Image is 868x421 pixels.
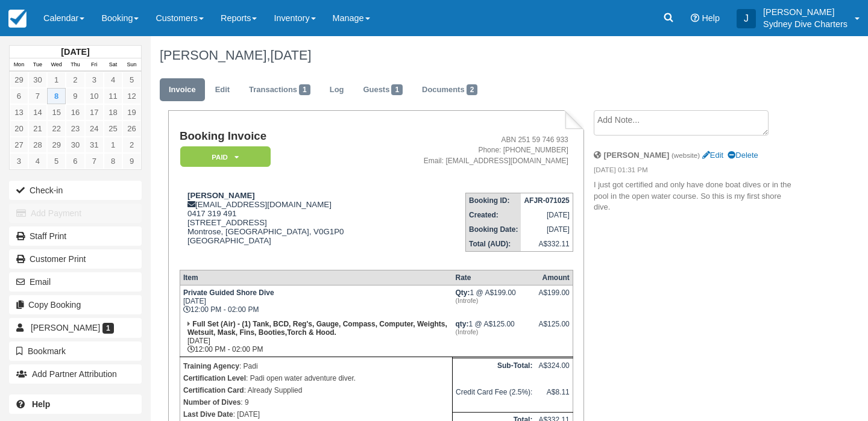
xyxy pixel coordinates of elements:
[85,120,104,137] a: 24
[66,120,84,137] a: 23
[104,88,122,104] a: 11
[28,58,47,72] th: Tue
[180,146,266,168] a: Paid
[66,58,84,72] th: Thu
[521,208,573,222] td: [DATE]
[104,153,122,169] a: 8
[9,341,142,361] button: Bookmark
[270,48,311,63] span: [DATE]
[183,372,449,384] p: : Padi open water adventure diver.
[32,399,50,409] b: Help
[9,226,142,246] a: Staff Print
[538,288,569,307] div: A$199.00
[453,358,536,385] th: Sub-Total:
[104,72,122,88] a: 4
[594,165,793,178] em: [DATE] 01:31 PM
[85,72,104,88] a: 3
[10,88,28,104] a: 6
[691,14,699,22] i: Help
[28,104,47,120] a: 14
[10,153,28,169] a: 3
[183,288,274,297] strong: Private Guided Shore Dive
[321,78,353,102] a: Log
[183,410,233,419] strong: Last Dive Date
[61,47,89,57] strong: [DATE]
[122,88,141,104] a: 12
[535,358,573,385] td: A$324.00
[122,137,141,153] a: 2
[47,137,66,153] a: 29
[9,295,142,314] button: Copy Booking
[180,317,452,357] td: [DATE] 12:00 PM - 02:00 PM
[456,328,533,335] em: (Introfe)
[187,191,255,200] strong: [PERSON_NAME]
[10,120,28,137] a: 20
[66,153,84,169] a: 6
[456,320,469,328] strong: qty
[453,270,536,285] th: Rate
[604,151,670,160] strong: [PERSON_NAME]
[9,249,142,269] a: Customer Print
[9,204,142,223] button: Add Payment
[466,208,521,222] th: Created:
[183,386,244,394] strong: Certification Card
[763,18,848,30] p: Sydney Dive Charters
[122,58,141,72] th: Sun
[47,88,66,104] a: 8
[9,394,142,414] a: Help
[66,88,84,104] a: 9
[28,137,47,153] a: 28
[122,153,141,169] a: 9
[538,320,569,338] div: A$125.00
[180,191,383,260] div: [EMAIL_ADDRESS][DOMAIN_NAME] 0417 319 491 [STREET_ADDRESS] Montrose, [GEOGRAPHIC_DATA], V0G1P0 [G...
[183,408,449,420] p: : [DATE]
[104,137,122,153] a: 1
[391,84,403,95] span: 1
[28,153,47,169] a: 4
[122,120,141,137] a: 26
[28,120,47,137] a: 21
[104,120,122,137] a: 25
[183,374,246,382] strong: Certification Level
[85,88,104,104] a: 10
[466,222,521,237] th: Booking Date:
[388,135,568,166] address: ABN 251 59 746 933 Phone: [PHONE_NUMBER] Email: [EMAIL_ADDRESS][DOMAIN_NAME]
[9,272,142,292] button: Email
[187,320,447,337] strong: Full Set (Air) - (1) Tank, BCD, Reg's, Gauge, Compass, Computer, Weights, Wetsuit, Mask, Fins, Bo...
[10,104,28,120] a: 13
[28,72,47,88] a: 30
[47,58,66,72] th: Wed
[453,285,536,317] td: 1 @ A$199.00
[66,104,84,120] a: 16
[85,137,104,153] a: 31
[104,104,122,120] a: 18
[466,193,521,208] th: Booking ID:
[702,13,720,23] span: Help
[10,137,28,153] a: 27
[206,78,239,102] a: Edit
[183,360,449,372] p: : Padi
[535,270,573,285] th: Amount
[467,84,478,95] span: 2
[737,9,756,28] div: J
[299,84,310,95] span: 1
[453,385,536,412] td: Credit Card Fee (2.5%):
[466,237,521,252] th: Total (AUD):
[122,104,141,120] a: 19
[10,58,28,72] th: Mon
[47,153,66,169] a: 5
[521,237,573,252] td: A$332.11
[535,385,573,412] td: A$8.11
[180,130,383,143] h1: Booking Invoice
[763,6,848,18] p: [PERSON_NAME]
[10,72,28,88] a: 29
[702,151,723,160] a: Edit
[9,364,142,384] button: Add Partner Attribution
[183,384,449,396] p: : Already Supplied
[160,48,793,63] h1: [PERSON_NAME],
[180,146,271,167] em: Paid
[9,318,142,337] a: [PERSON_NAME] 1
[9,181,142,200] button: Check-in
[122,72,141,88] a: 5
[180,270,452,285] th: Item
